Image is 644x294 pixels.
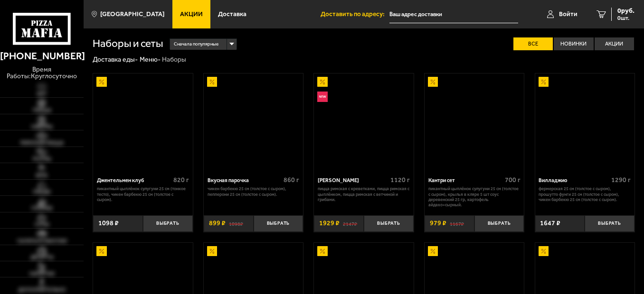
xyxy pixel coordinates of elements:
button: Выбрать [364,215,414,232]
p: Пицца Римская с креветками, Пицца Римская с цыплёнком, Пицца Римская с ветчиной и грибами. [318,186,410,202]
p: Фермерская 25 см (толстое с сыром), Прошутто Фунги 25 см (толстое с сыром), Чикен Барбекю 25 см (... [539,186,631,202]
h1: Наборы и сеты [93,38,163,49]
button: Выбрать [254,215,303,232]
div: Вилладжио [539,177,609,184]
img: Акционный [207,77,217,87]
span: 1647 ₽ [540,220,560,227]
label: Новинки [554,37,593,50]
span: 0 шт. [617,15,635,21]
p: Пикантный цыплёнок сулугуни 25 см (тонкое тесто), Чикен Барбекю 25 см (толстое с сыром). [97,186,189,202]
div: Джентельмен клуб [97,177,171,184]
a: АкционныйДжентельмен клуб [93,73,192,172]
span: 820 г [173,176,189,184]
s: 2147 ₽ [343,220,357,227]
span: [GEOGRAPHIC_DATA] [100,11,164,18]
img: Акционный [317,77,327,87]
s: 1098 ₽ [229,220,243,227]
button: Выбрать [143,215,193,232]
input: Ваш адрес доставки [389,6,518,23]
button: Выбрать [474,215,524,232]
span: Акции [180,11,203,18]
s: 1167 ₽ [450,220,464,227]
img: Акционный [539,77,549,87]
img: Акционный [317,246,327,256]
a: Доставка еды- [93,55,138,64]
div: Кантри сет [428,177,502,184]
label: Акции [595,37,634,50]
label: Все [513,37,553,50]
div: Наборы [162,55,186,64]
img: Акционный [428,246,438,256]
span: 1929 ₽ [319,220,340,227]
div: [PERSON_NAME] [318,177,388,184]
span: 979 ₽ [430,220,446,227]
span: Доставка [218,11,246,18]
span: Войти [559,11,578,18]
span: 1098 ₽ [98,220,119,227]
p: Пикантный цыплёнок сулугуни 25 см (толстое с сыром), крылья в кляре 5 шт соус деревенский 25 гр, ... [428,186,521,207]
span: Доставить по адресу: [321,11,389,18]
a: АкционныйВилладжио [535,73,635,172]
img: Акционный [96,77,106,87]
a: АкционныйВкусная парочка [204,73,303,172]
span: 899 ₽ [209,220,226,227]
img: Акционный [428,77,438,87]
a: АкционныйНовинкаМама Миа [314,73,413,172]
span: Сначала популярные [174,38,218,51]
span: 860 г [284,176,299,184]
p: Чикен Барбекю 25 см (толстое с сыром), Пепперони 25 см (толстое с сыром). [208,186,300,197]
a: Меню- [140,55,161,64]
button: Выбрать [585,215,635,232]
img: Акционный [96,246,106,256]
span: 0 руб. [617,8,635,14]
img: Акционный [539,246,549,256]
img: Акционный [207,246,217,256]
span: 1120 г [390,176,410,184]
img: Новинка [317,92,327,101]
a: АкционныйКантри сет [425,73,524,172]
div: Вкусная парочка [208,177,282,184]
span: 700 г [505,176,521,184]
span: 1290 г [611,176,631,184]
